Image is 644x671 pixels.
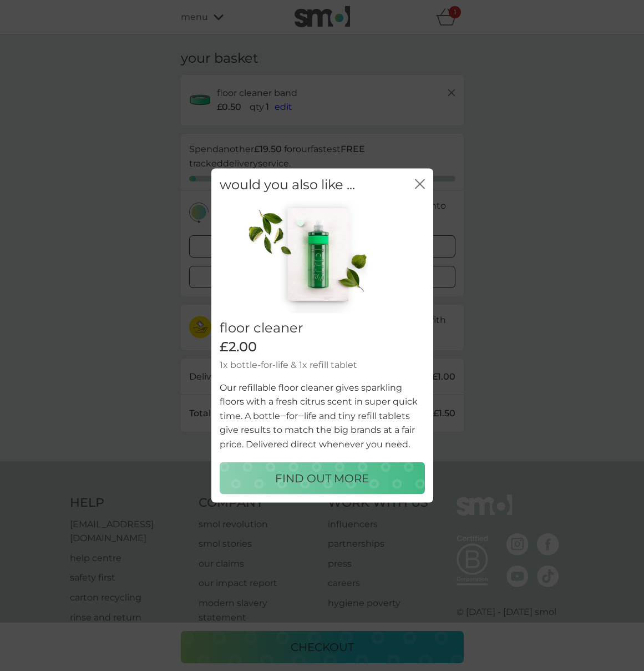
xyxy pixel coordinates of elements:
p: FIND OUT MORE [275,470,369,487]
button: FIND OUT MORE [220,462,425,495]
span: £2.00 [220,339,257,355]
h2: floor cleaner [220,320,425,336]
p: Our refillable floor cleaner gives sparkling floors with a fresh citrus scent in super quick time... [220,380,425,451]
button: close [415,179,425,190]
p: 1x bottle-for-life & 1x refill tablet [220,357,425,372]
h2: would you also like ... [220,176,355,193]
